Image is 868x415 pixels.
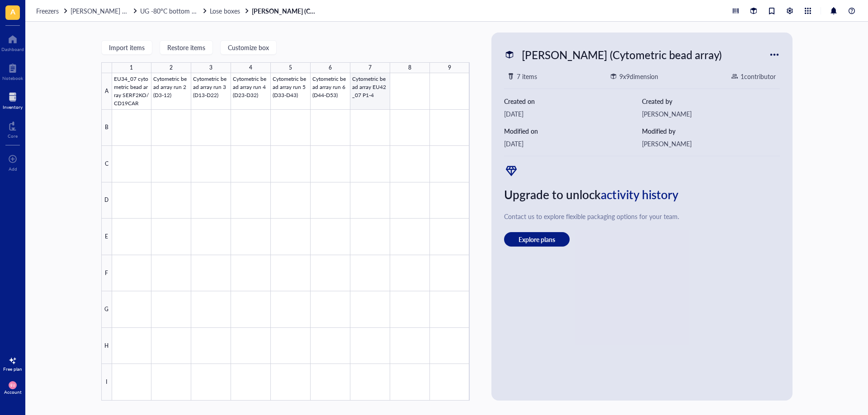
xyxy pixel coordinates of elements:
a: Dashboard [1,32,24,52]
span: Freezers [36,6,59,15]
div: 7 [368,62,372,74]
div: [PERSON_NAME] [642,109,780,119]
span: activity history [601,186,679,203]
span: A [10,6,15,17]
div: Notebook [2,75,23,81]
a: Inventory [3,90,23,110]
div: E [101,219,112,255]
div: B [101,110,112,146]
a: Notebook [2,61,23,81]
a: [PERSON_NAME] freezer [71,7,138,15]
div: H [101,328,112,364]
div: Add [9,166,17,172]
button: Explore plans [504,232,570,247]
button: Restore items [160,40,213,55]
div: I [101,364,112,401]
div: F [101,255,112,292]
div: 7 items [517,71,537,81]
div: [PERSON_NAME] [642,139,780,149]
button: Customize box [220,40,277,55]
div: 6 [329,62,332,74]
div: Account [4,389,22,395]
div: Dashboard [1,47,24,52]
div: C [101,146,112,182]
div: Contact us to explore flexible packaging options for your team. [504,211,780,221]
div: 8 [408,62,411,74]
div: [DATE] [504,109,642,119]
div: Created on [504,96,642,106]
div: 1 [130,62,133,74]
div: Free plan [3,366,22,372]
a: [PERSON_NAME] (Cytometric bead array) [252,7,320,15]
span: [PERSON_NAME] freezer [71,6,141,15]
div: Created by [642,96,780,106]
span: Explore plans [519,235,555,243]
div: 1 contributor [741,71,776,81]
a: UG -80°C bottom halfLose boxes [140,7,250,15]
span: Customize box [228,44,269,51]
a: Explore plans [504,232,780,247]
div: 5 [289,62,292,74]
div: 4 [249,62,252,74]
div: [PERSON_NAME] (Cytometric bead array) [518,45,726,64]
a: Core [8,119,18,139]
div: Core [8,133,18,139]
div: G [101,291,112,328]
span: Lose boxes [210,6,240,15]
div: 2 [170,62,173,74]
div: 9 x 9 dimension [619,71,658,81]
div: Modified on [504,126,642,136]
div: 9 [448,62,451,74]
div: Inventory [3,104,23,110]
div: [DATE] [504,139,642,149]
span: Restore items [167,44,205,51]
span: Import items [109,44,145,51]
div: D [101,182,112,219]
div: 3 [209,62,212,74]
a: Freezers [36,7,69,15]
div: A [101,73,112,110]
div: Upgrade to unlock [504,185,780,204]
span: EU [10,383,15,387]
div: Modified by [642,126,780,136]
button: Import items [101,40,152,55]
span: UG -80°C bottom half [140,6,202,15]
